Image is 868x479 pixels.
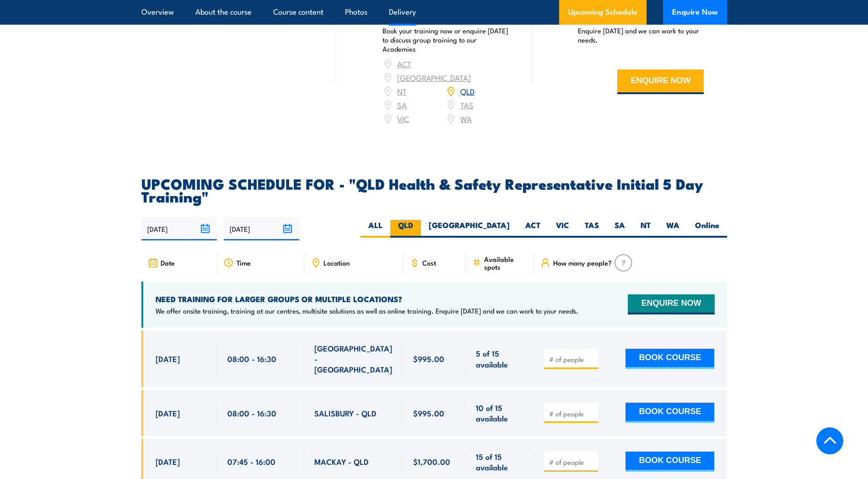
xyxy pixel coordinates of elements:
label: [GEOGRAPHIC_DATA] [421,220,518,238]
span: 07:45 - 16:00 [227,456,275,467]
button: ENQUIRE NOW [628,294,714,314]
span: How many people? [553,259,612,266]
span: 10 of 15 available [476,402,524,424]
label: VIC [548,220,577,238]
h2: UPCOMING SCHEDULE FOR - "QLD Health & Safety Representative Initial 5 Day Training" [141,177,727,202]
span: $1,700.00 [413,456,450,467]
label: WA [658,220,687,238]
span: Time [237,259,251,266]
label: Online [687,220,727,238]
span: $995.00 [413,408,444,418]
span: 15 of 15 available [476,451,524,473]
span: Location [323,259,350,266]
a: QLD [460,85,474,96]
span: Date [161,259,175,266]
input: To date [224,217,299,240]
span: $995.00 [413,353,444,364]
label: TAS [577,220,607,238]
span: 5 of 15 available [476,348,524,369]
span: 08:00 - 16:30 [227,353,276,364]
label: ACT [518,220,548,238]
span: [DATE] [156,353,180,364]
h4: NEED TRAINING FOR LARGER GROUPS OR MULTIPLE LOCATIONS? [156,294,578,304]
p: Book your training now or enquire [DATE] to discuss group training to our Academies [383,26,509,53]
span: SALISBURY - QLD [314,408,377,418]
span: MACKAY - QLD [314,456,369,467]
span: [DATE] [156,408,180,418]
span: [GEOGRAPHIC_DATA] - [GEOGRAPHIC_DATA] [314,343,393,375]
span: Available spots [484,255,528,271]
button: BOOK COURSE [625,452,714,472]
p: Enquire [DATE] and we can work to your needs. [578,26,704,44]
span: Cost [422,259,436,266]
label: ALL [361,220,390,238]
input: # of people [549,409,595,418]
span: [DATE] [156,456,180,467]
label: NT [633,220,658,238]
button: BOOK COURSE [625,349,714,369]
button: ENQUIRE NOW [617,69,704,94]
input: # of people [549,355,595,364]
input: # of people [549,458,595,467]
label: QLD [390,220,421,238]
span: 08:00 - 16:30 [227,408,276,418]
p: We offer onsite training, training at our centres, multisite solutions as well as online training... [156,306,578,315]
label: SA [607,220,633,238]
button: BOOK COURSE [625,403,714,423]
input: From date [141,217,217,240]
